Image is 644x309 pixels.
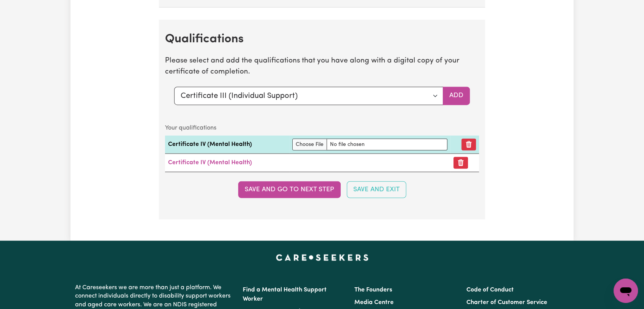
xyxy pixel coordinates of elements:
[614,279,638,303] iframe: Button to launch messaging window
[165,136,289,154] td: Certificate IV (Mental Health)
[243,287,327,302] a: Find a Mental Health Support Worker
[165,120,479,136] caption: Your qualifications
[347,181,406,198] button: Save and Exit
[165,32,479,46] h2: Qualifications
[466,299,547,306] a: Charter of Customer Service
[443,87,470,105] button: Add selected qualification
[461,139,476,150] button: Remove qualification
[354,287,392,293] a: The Founders
[168,160,252,166] a: Certificate IV (Mental Health)
[466,287,514,293] a: Code of Conduct
[276,255,368,261] a: Careseekers home page
[238,181,341,198] button: Save and go to next step
[354,299,394,306] a: Media Centre
[453,157,468,169] button: Remove certificate
[165,56,479,78] p: Please select and add the qualifications that you have along with a digital copy of your certific...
